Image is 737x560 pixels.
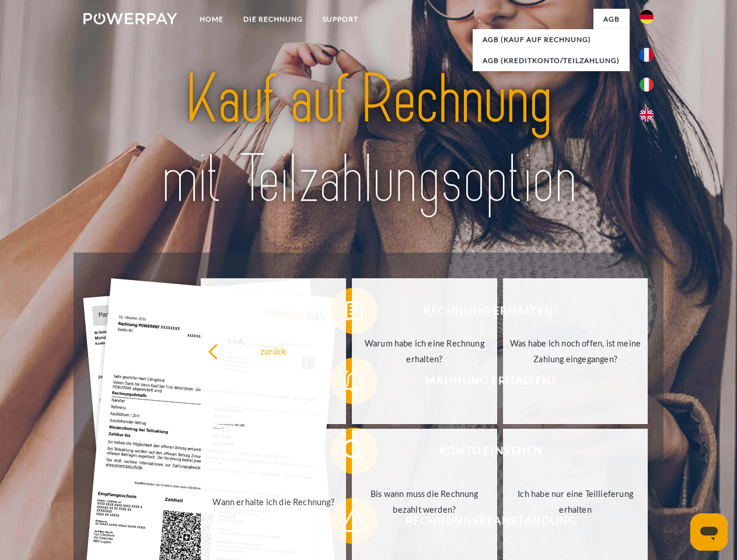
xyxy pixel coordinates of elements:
img: fr [640,48,654,62]
a: SUPPORT [313,9,368,30]
img: en [640,108,654,122]
div: zurück [208,343,339,359]
iframe: Schaltfläche zum Öffnen des Messaging-Fensters [690,513,728,551]
div: Ich habe nur eine Teillieferung erhalten [510,486,641,517]
div: Was habe ich noch offen, ist meine Zahlung eingegangen? [510,335,641,367]
a: AGB (Kauf auf Rechnung) [473,29,630,50]
img: logo-powerpay-white.svg [83,13,177,24]
div: Bis wann muss die Rechnung bezahlt werden? [359,486,490,517]
img: de [640,10,654,24]
div: Warum habe ich eine Rechnung erhalten? [359,335,490,367]
a: DIE RECHNUNG [233,9,313,30]
a: agb [593,9,630,30]
img: title-powerpay_de.svg [111,56,626,223]
a: Was habe ich noch offen, ist meine Zahlung eingegangen? [503,278,648,424]
div: Wann erhalte ich die Rechnung? [208,494,339,509]
a: Home [190,9,233,30]
img: it [640,78,654,92]
a: AGB (Kreditkonto/Teilzahlung) [473,50,630,71]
